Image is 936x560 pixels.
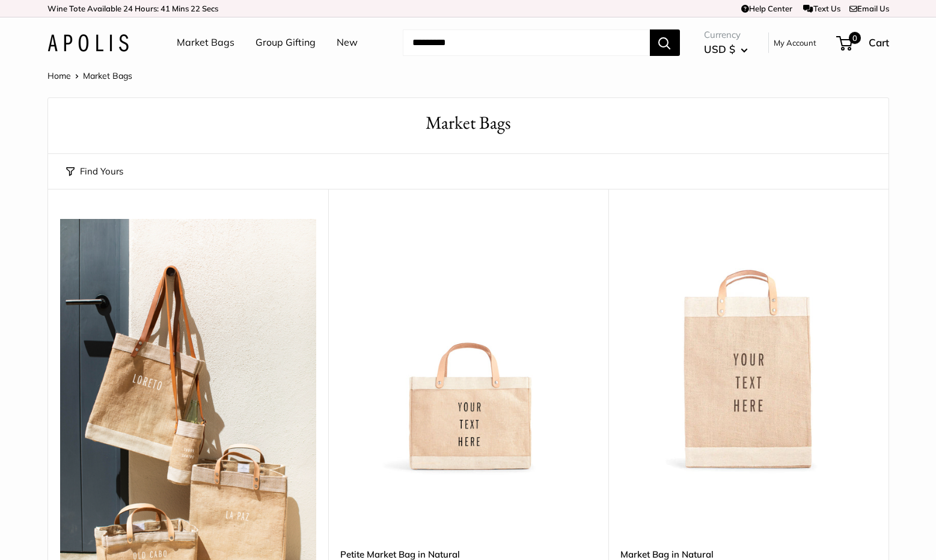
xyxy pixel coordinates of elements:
span: Mins [172,4,189,13]
nav: Breadcrumb [47,68,132,84]
span: 41 [161,4,170,13]
a: Group Gifting [255,34,316,52]
a: My Account [774,35,816,50]
a: Email Us [849,4,889,13]
span: 22 [191,4,200,13]
img: Apolis [47,34,129,52]
span: USD $ [704,43,735,55]
button: Find Yours [66,163,123,180]
a: Market Bags [177,34,234,52]
a: 0 Cart [837,33,889,52]
button: Search [650,29,680,56]
span: 0 [848,32,860,44]
input: Search... [403,29,650,56]
img: Market Bag in Natural [620,219,876,475]
span: Market Bags [83,70,132,81]
button: USD $ [704,40,748,59]
span: Currency [704,26,748,43]
a: Petite Market Bag in Naturaldescription_Effortless style that elevates every moment [340,219,596,475]
span: Secs [202,4,218,13]
a: Text Us [803,4,840,13]
a: New [337,34,358,52]
a: Home [47,70,71,81]
span: Cart [869,36,889,49]
h1: Market Bags [66,110,870,136]
img: Petite Market Bag in Natural [340,219,596,475]
a: Market Bag in NaturalMarket Bag in Natural [620,219,876,475]
a: Help Center [741,4,792,13]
